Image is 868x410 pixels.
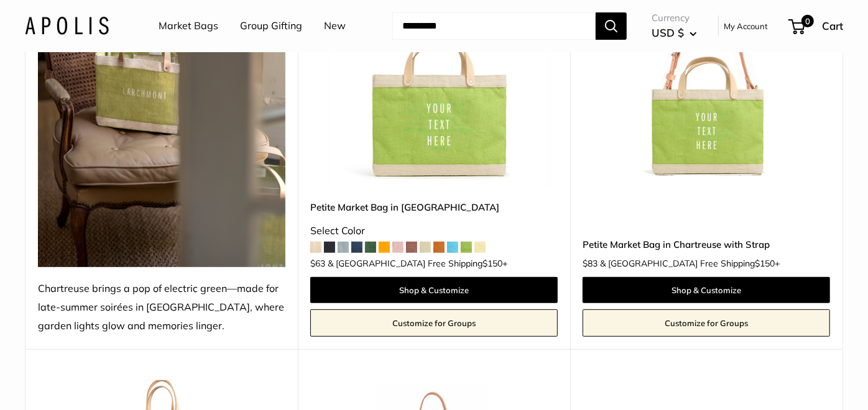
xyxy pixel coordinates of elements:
span: & [GEOGRAPHIC_DATA] Free Shipping + [328,259,507,268]
input: Search... [392,12,596,40]
a: Group Gifting [240,17,302,35]
button: Search [596,12,627,40]
a: Shop & Customize [310,277,558,303]
span: 0 [801,15,814,27]
span: USD $ [652,26,684,39]
a: Customize for Groups [310,309,558,337]
span: $63 [310,258,325,269]
a: Customize for Groups [583,309,830,337]
a: 0 Cart [790,16,843,36]
span: $150 [482,258,502,269]
a: Petite Market Bag in Chartreuse with Strap [583,237,830,252]
a: Shop & Customize [583,277,830,303]
div: Chartreuse brings a pop of electric green—made for late-summer soirées in [GEOGRAPHIC_DATA], wher... [38,280,285,335]
a: Market Bags [159,17,218,35]
span: Cart [822,19,843,32]
span: & [GEOGRAPHIC_DATA] Free Shipping + [600,259,780,268]
span: $150 [755,258,775,269]
button: USD $ [652,23,697,43]
span: $83 [583,258,598,269]
a: Petite Market Bag in [GEOGRAPHIC_DATA] [310,200,558,214]
div: Select Color [310,222,558,240]
span: Currency [652,9,697,27]
a: New [324,17,346,35]
a: My Account [724,19,768,34]
img: Apolis [25,17,109,35]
